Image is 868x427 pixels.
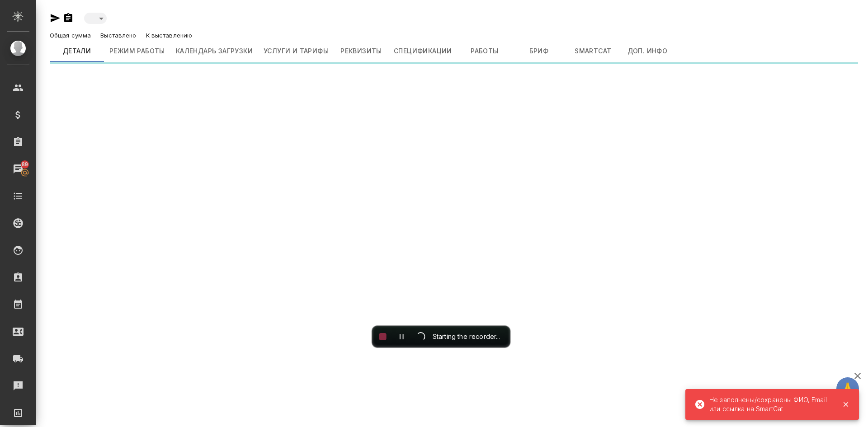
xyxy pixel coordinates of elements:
p: Выставлено [100,32,138,39]
span: Smartcat [571,46,615,57]
p: Общая сумма [50,32,93,39]
span: 🙏 [840,379,855,398]
span: Работы [463,46,506,57]
button: Скопировать ссылку для ЯМессенджера [50,13,61,23]
span: 89 [16,160,33,169]
span: Услуги и тарифы [264,46,329,57]
span: Режим работы [109,46,165,57]
div: ​ [84,13,107,24]
span: Реквизиты [340,46,383,57]
span: Бриф [517,46,561,57]
span: Детали [55,46,99,57]
span: Доп. инфо [626,46,669,57]
span: Календарь загрузки [176,46,253,57]
p: К выставлению [146,32,195,39]
a: 89 [2,158,34,180]
span: Спецификации [394,46,452,57]
button: 🙏 [836,377,859,400]
div: Не заполнены/сохранены ФИО, Email или ссылка на SmartCat [709,395,829,413]
button: Закрыть [836,400,855,408]
button: Скопировать ссылку [63,13,74,23]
